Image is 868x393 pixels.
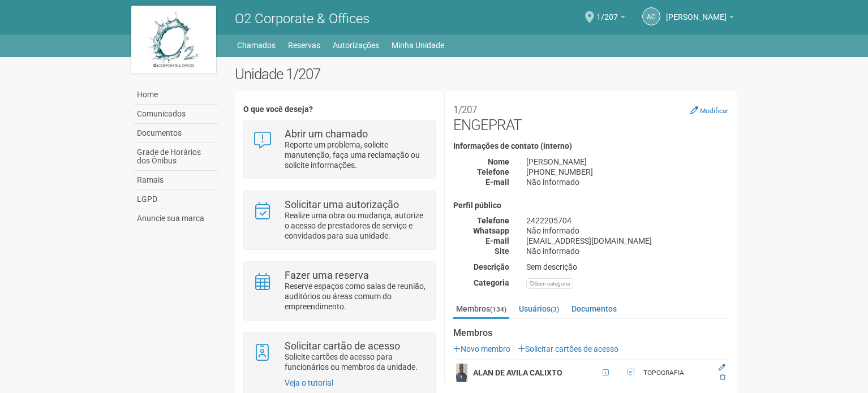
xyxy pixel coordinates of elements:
[285,340,400,352] strong: Solicitar cartão de acesso
[134,209,218,228] a: Anuncie sua marca
[453,300,509,319] a: Membros(134)
[488,157,509,166] strong: Nome
[518,246,737,256] div: Não informado
[596,14,625,23] a: 1/207
[720,373,725,381] a: Excluir membro
[518,226,737,236] div: Não informado
[285,352,427,372] p: Solicite cartões de acesso para funcionários ou membros da unidade.
[474,262,509,271] strong: Descrição
[134,105,218,124] a: Comunicados
[285,210,427,241] p: Realize uma obra ou mudança, autorize o acesso de prestadores de serviço e convidados para sua un...
[518,262,737,272] div: Sem descrição
[453,344,510,353] a: Novo membro
[237,37,276,53] a: Chamados
[235,11,369,27] span: O2 Corporate & Offices
[453,100,728,133] h2: ENGEPRAT
[252,200,426,241] a: Solicitar uma autorização Realize uma obra ou mudança, autorize o acesso de prestadores de serviç...
[642,7,660,25] a: AC
[453,142,728,150] h4: Informações de contato (interno)
[474,278,509,287] strong: Categoria
[596,2,618,21] span: 1/207
[453,328,728,338] strong: Membros
[453,104,477,115] small: 1/207
[700,107,728,115] small: Modificar
[518,236,737,246] div: [EMAIL_ADDRESS][DOMAIN_NAME]
[252,270,426,312] a: Fazer uma reserva Reserve espaços como salas de reunião, auditórios ou áreas comum do empreendime...
[516,300,562,317] a: Usuários(3)
[666,14,734,23] a: [PERSON_NAME]
[485,236,509,245] strong: E-mail
[285,378,333,387] a: Veja o tutorial
[134,85,218,105] a: Home
[252,341,426,372] a: Solicitar cartão de acesso Solicite cartões de acesso para funcionários ou membros da unidade.
[690,106,728,115] a: Modificar
[235,66,737,83] h2: Unidade 1/207
[551,305,559,313] small: (3)
[477,167,509,176] strong: Telefone
[131,6,216,74] img: logo.jpg
[285,140,427,170] p: Reporte um problema, solicite manutenção, faça uma reclamação ou solicite informações.
[392,37,444,53] a: Minha Unidade
[518,344,618,353] a: Solicitar cartões de acesso
[134,171,218,190] a: Ramais
[569,300,620,317] a: Documentos
[485,178,509,187] strong: E-mail
[285,269,369,281] strong: Fazer uma reserva
[134,143,218,171] a: Grade de Horários dos Ônibus
[643,368,713,378] div: TOPOGRAFIA
[453,201,728,210] h4: Perfil público
[288,37,320,53] a: Reservas
[526,278,573,289] div: Sem categoria
[456,364,467,382] img: user.png
[518,177,737,187] div: Não informado
[518,167,737,177] div: [PHONE_NUMBER]
[285,281,427,312] p: Reserve espaços como salas de reunião, auditórios ou áreas comum do empreendimento.
[518,157,737,167] div: [PERSON_NAME]
[134,124,218,143] a: Documentos
[473,368,562,377] strong: ALAN DE AVILA CALIXTO
[477,216,509,225] strong: Telefone
[285,128,368,140] strong: Abrir um chamado
[243,105,435,114] h4: O que você deseja?
[134,190,218,209] a: LGPD
[518,215,737,226] div: 2422205704
[252,129,426,170] a: Abrir um chamado Reporte um problema, solicite manutenção, faça uma reclamação ou solicite inform...
[285,198,399,210] strong: Solicitar uma autorização
[495,247,509,256] strong: Site
[719,364,725,372] a: Editar membro
[666,2,727,21] span: Andréa Cunha
[490,305,506,313] small: (134)
[473,226,509,235] strong: Whatsapp
[333,37,379,53] a: Autorizações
